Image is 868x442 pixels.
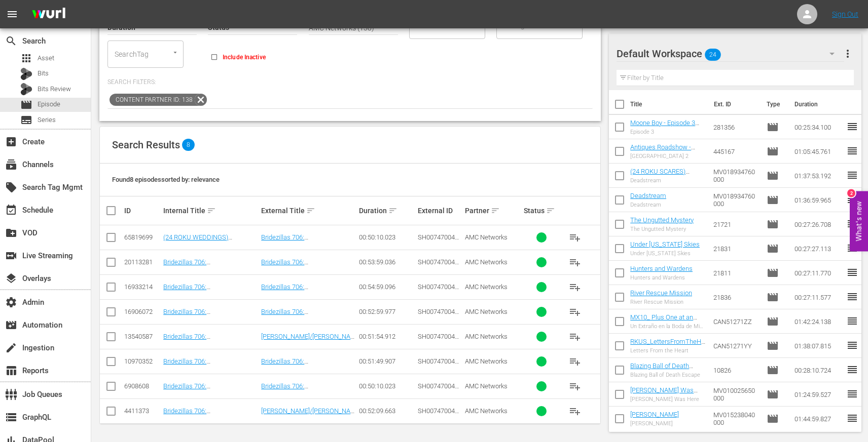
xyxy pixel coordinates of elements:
[709,285,762,309] td: 21836
[5,411,17,423] span: GraphQL
[709,261,762,285] td: 21811
[24,3,73,26] img: ans4CAIJ8jUAAAAAAAAAAAAAAAAAAAAAAAAgQb4GAAAAAAAAAAAAAAAAAAAAAAAAJMjXAAAAAAAAAAAAAAAAAAAAAAAAgAT5G...
[630,347,705,354] div: Letters From the Heart
[124,207,160,215] div: ID
[38,84,71,94] span: Bits Review
[546,206,555,215] span: sort
[842,42,854,66] button: more_vert
[107,78,593,87] p: Search Filters:
[846,242,858,254] span: reorder
[5,319,17,331] span: Automation
[124,382,160,390] div: 6908608
[846,120,858,133] span: reorder
[846,412,858,424] span: reorder
[110,94,195,106] span: Content Partner ID: 138
[465,382,508,390] span: AMC Networks
[261,308,356,331] a: Bridezillas 706: [PERSON_NAME]/[PERSON_NAME]
[630,323,705,330] div: Un Extraño en la Boda de Mi Hermano
[563,225,587,250] button: playlist_add
[5,342,17,354] span: Ingestion
[5,204,17,216] span: Schedule
[790,334,846,358] td: 01:38:07.815
[767,243,779,255] span: Episode
[630,289,692,297] a: River Rescue Mission
[5,227,17,239] span: VOD
[846,266,858,278] span: reorder
[20,99,32,111] span: Episode
[465,283,508,291] span: AMC Networks
[846,169,858,181] span: reorder
[465,407,508,415] span: AMC Networks
[465,357,508,365] span: AMC Networks
[767,340,779,352] span: Episode
[261,283,356,306] a: Bridezillas 706: [PERSON_NAME]/[PERSON_NAME]
[359,308,415,315] div: 00:52:59.977
[617,39,844,68] div: Default Workspace
[846,291,858,303] span: reorder
[569,380,581,392] span: playlist_add
[418,308,459,323] span: SH007470040000
[832,10,858,18] a: Sign Out
[630,119,699,134] a: Moone Boy - Episode 3 (S1E3)
[630,168,690,183] a: (24 ROKU SCARES) Deadstream
[630,411,679,418] a: [PERSON_NAME]
[630,240,700,248] a: Under [US_STATE] Skies
[846,218,858,230] span: reorder
[767,194,779,206] span: Episode
[465,258,508,266] span: AMC Networks
[112,176,220,183] span: Found 8 episodes sorted by: relevance
[767,364,779,376] span: Episode
[124,333,160,340] div: 13540587
[790,212,846,236] td: 00:27:26.708
[569,355,581,368] span: playlist_add
[630,265,693,272] a: Hunters and Wardens
[20,52,32,64] span: Asset
[38,115,56,125] span: Series
[418,233,459,249] span: SH007470040000
[630,313,697,329] a: MX10_ Plus One at an Amish Wedding
[709,309,762,334] td: CAN51271ZZ
[359,357,415,365] div: 00:51:49.907
[163,407,258,430] a: Bridezillas 706: [PERSON_NAME]/[PERSON_NAME]
[630,362,693,377] a: Blazing Ball of Death Escape
[767,388,779,400] span: Episode
[788,90,849,118] th: Duration
[709,407,762,431] td: MV015238040000
[630,386,698,401] a: [PERSON_NAME] Was Here
[20,114,32,126] span: Series
[630,372,705,378] div: Blazing Ball of Death Escape
[569,306,581,318] span: playlist_add
[124,233,160,241] div: 65819699
[846,315,858,327] span: reorder
[790,309,846,334] td: 01:42:24.138
[563,325,587,349] button: playlist_add
[38,53,54,63] span: Asset
[790,115,846,139] td: 00:25:34.100
[359,333,415,340] div: 00:51:54.912
[569,281,581,293] span: playlist_add
[6,8,18,20] span: menu
[630,396,705,403] div: [PERSON_NAME] Was Here
[630,226,694,232] div: The Ungutted Mystery
[20,68,32,80] div: Bits
[767,315,779,328] span: Episode
[630,274,693,281] div: Hunters and Wardens
[163,333,258,355] a: Bridezillas 706: [PERSON_NAME]/[PERSON_NAME] (AW 2021)
[5,250,17,262] span: Live Streaming
[112,139,180,151] span: Search Results
[563,374,587,398] button: playlist_add
[842,48,854,60] span: more_vert
[630,129,705,135] div: Episode 3
[124,357,160,365] div: 10970352
[846,193,858,206] span: reorder
[163,205,258,217] div: Internal Title
[709,212,762,236] td: 21721
[418,333,459,348] span: SH007470040000
[563,349,587,374] button: playlist_add
[767,413,779,425] span: Episode
[847,189,855,197] div: 2
[124,283,160,291] div: 16933214
[418,357,459,373] span: SH007470040000
[790,261,846,285] td: 00:27:11.770
[465,308,508,315] span: AMC Networks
